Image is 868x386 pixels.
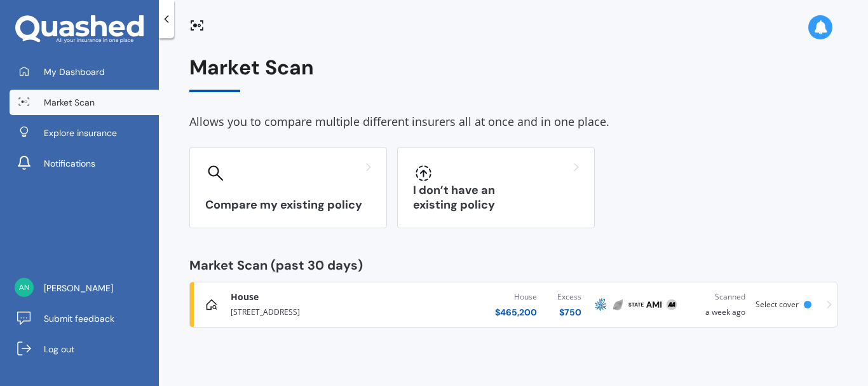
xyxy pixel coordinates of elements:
span: [PERSON_NAME] [44,282,113,294]
span: My Dashboard [44,65,105,78]
a: Notifications [10,151,159,176]
span: Select cover [756,299,799,310]
div: Allows you to compare multiple different insurers all at once and in one place. [189,113,837,132]
span: House [231,291,259,303]
a: Market Scan [10,90,159,115]
div: [STREET_ADDRESS] [231,303,398,319]
span: Submit feedback [44,312,114,325]
div: Excess [557,291,581,303]
img: AMP [593,297,608,312]
img: Initio [611,297,626,312]
span: Market Scan [44,96,95,109]
h3: Compare my existing policy [205,198,371,212]
img: State [628,297,644,312]
div: House [495,291,537,303]
img: AA [664,297,679,312]
div: Scanned [691,291,745,303]
a: [PERSON_NAME] [10,275,159,301]
a: Explore insurance [10,120,159,146]
a: Log out [10,336,159,362]
div: a week ago [691,291,745,319]
div: $ 750 [557,306,581,319]
h3: I don’t have an existing policy [413,183,579,212]
img: 26fcb44ab3637cb4446bcde8ed107462 [15,278,34,297]
div: $ 465,200 [495,306,537,319]
a: Submit feedback [10,306,159,331]
a: My Dashboard [10,59,159,85]
img: AMI [646,297,661,312]
span: Explore insurance [44,127,117,139]
div: Market Scan [189,56,837,92]
a: House[STREET_ADDRESS]House$465,200Excess$750AMPInitioStateAMIAAScanneda week agoSelect cover [189,282,837,327]
span: Notifications [44,157,95,170]
span: Log out [44,343,74,355]
div: Market Scan (past 30 days) [189,259,837,272]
